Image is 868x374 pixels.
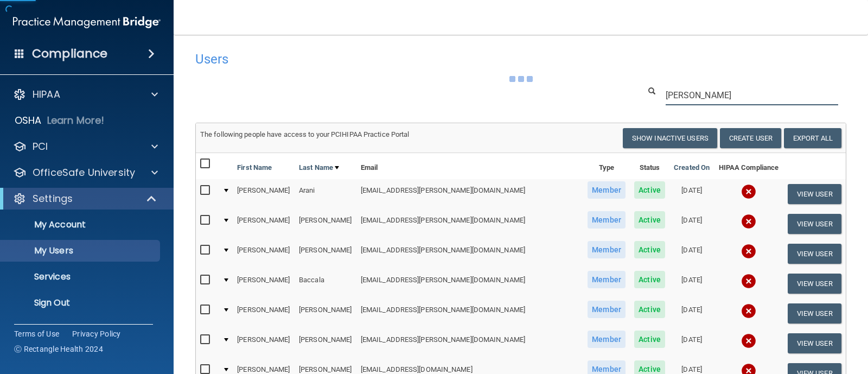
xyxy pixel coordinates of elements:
a: Export All [784,128,841,148]
a: First Name [237,161,272,174]
button: View User [788,244,841,264]
p: Sign Out [7,297,155,308]
img: cross.ca9f0e7f.svg [741,184,756,199]
td: [DATE] [669,328,714,358]
span: Active [634,301,665,318]
td: [EMAIL_ADDRESS][PERSON_NAME][DOMAIN_NAME] [356,239,583,269]
a: Created On [674,161,710,174]
a: Terms of Use [14,328,59,339]
p: Services [7,271,155,282]
p: Settings [33,192,73,205]
button: Create User [720,128,781,148]
a: Settings [13,192,157,205]
span: Member [588,211,626,229]
p: My Users [7,245,155,256]
p: OSHA [15,114,42,127]
a: PCI [13,140,158,153]
span: Active [634,331,665,348]
a: Last Name [299,161,339,174]
p: PCI [33,140,48,153]
td: [EMAIL_ADDRESS][PERSON_NAME][DOMAIN_NAME] [356,269,583,299]
img: ajax-loader.4d491dd7.gif [509,76,533,82]
td: [DATE] [669,269,714,299]
th: Status [630,153,669,179]
img: cross.ca9f0e7f.svg [741,333,756,348]
span: Member [588,301,626,318]
td: [EMAIL_ADDRESS][PERSON_NAME][DOMAIN_NAME] [356,179,583,209]
td: [PERSON_NAME] [295,328,356,358]
iframe: Drift Widget Chat Controller [681,297,855,340]
h4: Users [195,52,569,66]
th: Email [356,153,583,179]
button: View User [788,274,841,294]
h4: Compliance [32,46,107,61]
p: HIPAA [33,88,60,101]
input: Search [666,85,838,105]
td: [DATE] [669,209,714,239]
img: cross.ca9f0e7f.svg [741,214,756,229]
button: View User [788,184,841,204]
td: Arani [295,179,356,209]
td: [PERSON_NAME] [233,328,295,358]
span: Active [634,241,665,258]
span: Member [588,271,626,288]
button: View User [788,333,841,353]
td: [EMAIL_ADDRESS][PERSON_NAME][DOMAIN_NAME] [356,209,583,239]
td: Baccala [295,269,356,299]
button: View User [788,214,841,234]
p: OfficeSafe University [33,166,135,179]
td: [PERSON_NAME] [295,209,356,239]
td: [PERSON_NAME] [295,299,356,328]
span: Ⓒ Rectangle Health 2024 [14,344,103,354]
td: [DATE] [669,299,714,328]
td: [PERSON_NAME] [233,179,295,209]
td: [PERSON_NAME] [233,269,295,299]
span: Member [588,241,626,258]
td: [PERSON_NAME] [233,209,295,239]
p: My Account [7,219,155,230]
td: [PERSON_NAME] [233,239,295,269]
td: [PERSON_NAME] [233,299,295,328]
a: Privacy Policy [72,328,121,339]
p: Learn More! [47,114,105,127]
a: OfficeSafe University [13,166,158,179]
img: cross.ca9f0e7f.svg [741,274,756,289]
td: [EMAIL_ADDRESS][PERSON_NAME][DOMAIN_NAME] [356,299,583,328]
img: PMB logo [13,11,161,33]
span: Active [634,181,665,199]
td: [PERSON_NAME] [295,239,356,269]
span: Active [634,211,665,229]
th: HIPAA Compliance [714,153,783,179]
a: HIPAA [13,88,158,101]
td: [EMAIL_ADDRESS][PERSON_NAME][DOMAIN_NAME] [356,328,583,358]
span: Member [588,331,626,348]
span: Active [634,271,665,288]
span: The following people have access to your PCIHIPAA Practice Portal [200,130,410,138]
td: [DATE] [669,179,714,209]
button: Show Inactive Users [623,128,717,148]
td: [DATE] [669,239,714,269]
span: Member [588,181,626,199]
img: cross.ca9f0e7f.svg [741,244,756,259]
th: Type [583,153,630,179]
